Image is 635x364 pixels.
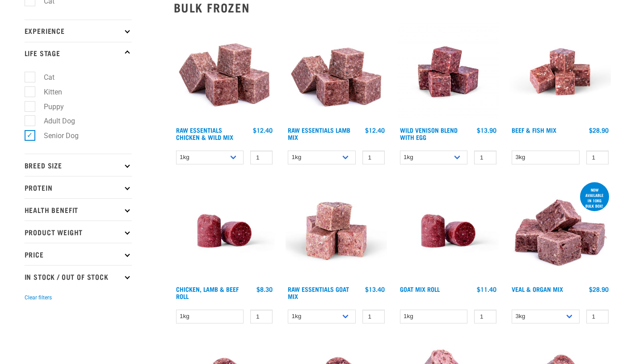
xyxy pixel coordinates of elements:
[589,286,609,293] div: $28.90
[176,128,233,139] a: Raw Essentials Chicken & Wild Mix
[286,21,387,123] img: ?1041 RE Lamb Mix 01
[25,154,132,176] p: Breed Size
[365,127,385,134] div: $12.40
[250,310,273,323] input: 1
[25,176,132,198] p: Protein
[176,287,239,298] a: Chicken, Lamb & Beef Roll
[174,0,611,14] h2: Bulk Frozen
[25,198,132,221] p: Health Benefit
[174,180,275,282] img: Raw Essentials Chicken Lamb Beef Bulk Minced Raw Dog Food Roll Unwrapped
[25,221,132,243] p: Product Weight
[474,310,496,323] input: 1
[400,128,458,139] a: Wild Venison Blend with Egg
[29,86,66,98] label: Kitten
[512,287,563,290] a: Veal & Organ Mix
[174,21,275,123] img: Pile Of Cubed Chicken Wild Meat Mix
[250,151,273,164] input: 1
[580,183,609,213] div: now available in 10kg bulk box!
[288,287,349,298] a: Raw Essentials Goat Mix
[509,180,611,282] img: 1158 Veal Organ Mix 01
[286,180,387,282] img: Goat M Ix 38448
[29,101,67,112] label: Puppy
[25,265,132,287] p: In Stock / Out Of Stock
[25,42,132,64] p: Life Stage
[509,21,611,123] img: Beef Mackerel 1
[398,180,499,282] img: Raw Essentials Chicken Lamb Beef Bulk Minced Raw Dog Food Roll Unwrapped
[474,151,496,164] input: 1
[25,20,132,42] p: Experience
[589,127,609,134] div: $28.90
[512,128,556,131] a: Beef & Fish Mix
[398,21,499,123] img: Venison Egg 1616
[288,128,350,139] a: Raw Essentials Lamb Mix
[477,127,496,134] div: $13.90
[25,294,52,302] button: Clear filters
[29,115,79,127] label: Adult Dog
[365,286,385,293] div: $13.40
[257,286,273,293] div: $8.30
[253,127,273,134] div: $12.40
[362,310,385,323] input: 1
[400,287,440,290] a: Goat Mix Roll
[25,243,132,265] p: Price
[362,151,385,164] input: 1
[29,72,58,83] label: Cat
[586,310,609,323] input: 1
[29,130,82,141] label: Senior Dog
[586,151,609,164] input: 1
[477,286,496,293] div: $11.40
